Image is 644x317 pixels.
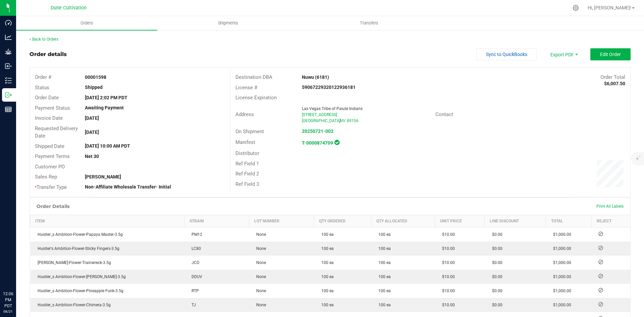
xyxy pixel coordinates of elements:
span: Invoice Date [35,115,63,121]
div: Manage settings [572,5,580,11]
strong: 20250721-002 [302,128,333,134]
span: $10.00 [439,274,455,279]
th: Total [546,215,591,227]
span: Ref Field 1 [235,161,259,167]
span: $0.00 [489,232,502,237]
span: Reject Inventory [596,260,606,264]
span: Hustler_s Ambition-Flower-Papaya Master-3.5g [34,232,123,237]
span: Payment Status [35,105,70,111]
span: TJ [188,303,196,307]
strong: [DATE] 2:02 PM PDT [85,95,127,100]
span: Shipped Date [35,143,64,149]
span: [GEOGRAPHIC_DATA] [302,118,340,123]
span: Distributor [235,150,259,156]
li: Export PDF [543,48,584,60]
a: Orders [16,16,157,30]
inline-svg: Grow [5,48,12,55]
span: RTP [188,288,199,293]
strong: Net 30 [85,154,99,159]
span: 100 ea [375,274,391,279]
span: 100 ea [318,303,334,307]
span: Status [35,85,49,91]
span: None [253,288,266,293]
a: Shipments [157,16,299,30]
span: NV [340,118,345,123]
span: Transfer Type [35,184,67,190]
inline-svg: Outbound [5,92,12,98]
span: $10.00 [439,246,455,251]
th: Qty Ordered [314,215,371,227]
span: None [253,274,266,279]
span: $10.00 [439,288,455,293]
span: Transfers [351,20,387,26]
p: 08/21 [3,309,13,314]
span: On Shipment [235,128,264,135]
strong: $6,007.50 [604,81,625,86]
span: None [253,260,266,265]
span: 100 ea [318,232,334,237]
span: Hustler_s Ambition-Flower-Chimera-3.5g [34,303,111,307]
span: Hustler_s Ambition-Flower-Pineapple Funk-3.5g [34,288,123,293]
span: Reject Inventory [596,302,606,306]
span: Orders [71,20,102,26]
strong: Shipped [85,85,103,90]
th: Unit Price [435,215,485,227]
span: Address [235,111,254,117]
span: JCO [188,260,199,265]
a: Back to Orders [30,37,58,42]
span: [STREET_ADDRESS] [302,112,337,117]
th: Line Discount [485,215,546,227]
span: 100 ea [375,288,391,293]
span: Payment Terms [35,153,70,159]
span: PM12 [188,232,202,237]
span: Order Total [600,74,625,80]
p: 12:06 PM PDT [3,291,13,309]
inline-svg: Dashboard [5,19,12,26]
span: LC80 [188,246,201,251]
span: Contact [435,111,453,117]
strong: [PERSON_NAME] [85,174,121,179]
span: Ref Field 2 [235,171,259,177]
th: Qty Allocated [371,215,435,227]
a: Transfers [299,16,440,30]
span: 100 ea [318,246,334,251]
span: Requested Delivery Date [35,125,78,139]
strong: T-0000874709 [302,140,333,146]
span: License # [235,85,257,91]
strong: [DATE] [85,129,99,135]
button: Sync to QuickBooks [476,48,537,60]
span: $10.00 [439,303,455,307]
strong: Non-Affiliate Wholesale Transfer- Initial [85,184,171,190]
span: 100 ea [375,246,391,251]
span: DDUV [188,274,202,279]
strong: 00001598 [85,74,106,80]
span: Reject Inventory [596,246,606,250]
qrcode: 00001598 [597,160,624,187]
span: $0.00 [489,260,502,265]
th: Strain [184,215,249,227]
span: License Expiration [235,95,277,101]
strong: 59067229320122936181 [302,85,356,90]
span: Hustler_s Ambition-Flower-[PERSON_NAME]-3.5g [34,274,126,279]
span: $1,000.00 [550,274,571,279]
span: Order # [35,74,51,80]
span: Reject Inventory [596,232,606,236]
span: Shipments [209,20,247,26]
span: 89106 [347,118,359,123]
span: 100 ea [318,288,334,293]
span: $1,000.00 [550,260,571,265]
span: None [253,303,266,307]
span: $1,000.00 [550,288,571,293]
span: 100 ea [318,260,334,265]
div: Order details [30,50,67,58]
span: In Sync [334,139,339,146]
strong: Nuwu (6181) [302,74,329,80]
span: 100 ea [318,274,334,279]
span: $1,000.00 [550,232,571,237]
span: Hustler's Ambition-Flower-Sticky Fingers-3.5g [34,246,119,251]
strong: [DATE] 10:00 AM PDT [85,143,130,149]
span: None [253,246,266,251]
span: $0.00 [489,246,502,251]
span: [PERSON_NAME]-Flower-Trainwreck-3.5g [34,260,111,265]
